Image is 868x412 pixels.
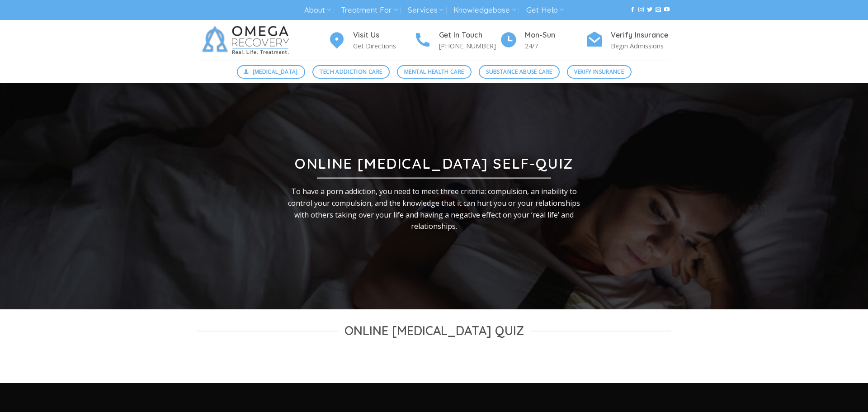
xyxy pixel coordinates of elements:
[647,7,652,13] a: Follow on Twitter
[525,29,585,41] h4: Mon-Sun
[341,2,397,19] a: Treatment For
[611,29,671,41] h4: Verify Insurance
[664,7,670,13] a: Follow on YouTube
[479,65,560,79] a: Substance Abuse Care
[353,29,414,41] h4: Visit Us
[397,65,472,79] a: Mental Health Care
[304,2,331,19] a: About
[630,7,635,13] a: Follow on Facebook
[567,65,632,79] a: Verify Insurance
[237,65,306,79] a: [MEDICAL_DATA]
[408,2,443,19] a: Services
[656,7,661,13] a: Send us an email
[638,7,644,13] a: Follow on Instagram
[453,2,516,19] a: Knowledgebase
[295,154,573,172] strong: Online [MEDICAL_DATA] Self-Quiz
[525,41,585,51] p: 24/7
[253,67,298,76] span: [MEDICAL_DATA]
[611,41,671,51] p: Begin Admissions
[414,29,500,52] a: Get In Touch [PHONE_NUMBER]
[574,67,624,76] span: Verify Insurance
[486,67,552,76] span: Substance Abuse Care
[288,186,580,232] p: To have a porn addiction, you need to meet three criteria: compulsion, an inability to control yo...
[585,29,671,52] a: Verify Insurance Begin Admissions
[439,41,500,51] p: [PHONE_NUMBER]
[312,65,390,79] a: Tech Addiction Care
[328,29,414,52] a: Visit Us Get Directions
[197,20,298,61] img: Omega Recovery
[526,2,564,19] a: Get Help
[439,29,500,41] h4: Get In Touch
[353,41,414,51] p: Get Directions
[320,67,382,76] span: Tech Addiction Care
[344,323,524,339] span: Online [MEDICAL_DATA] Quiz
[404,67,464,76] span: Mental Health Care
